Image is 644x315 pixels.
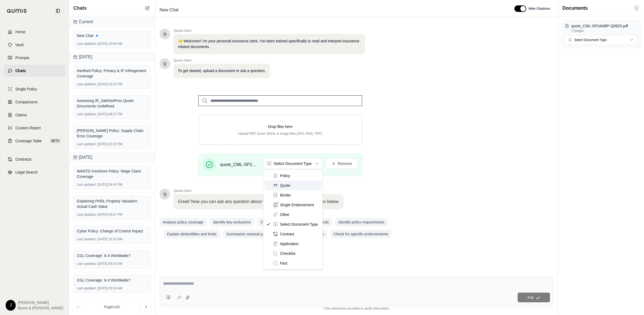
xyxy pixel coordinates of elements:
span: Single Endorsement [280,202,314,208]
span: Select Document Type [280,222,318,227]
span: Checklist [280,251,295,256]
span: Contract [280,231,294,237]
span: Other [280,212,289,217]
span: Binder [280,192,291,198]
span: Quote [280,183,290,188]
span: Policy [280,173,290,178]
span: Fact [280,260,287,266]
span: Application [280,241,299,246]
